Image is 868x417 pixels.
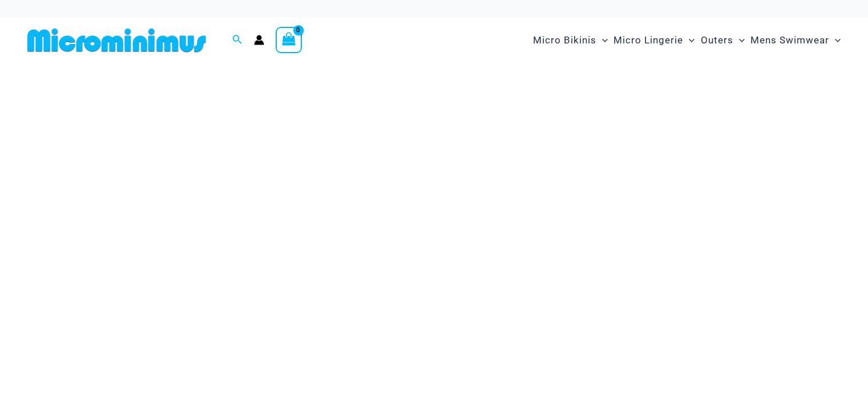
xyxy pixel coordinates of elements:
[733,26,745,55] span: Menu Toggle
[613,26,683,55] span: Micro Lingerie
[611,23,697,58] a: Micro LingerieMenu ToggleMenu Toggle
[596,26,608,55] span: Menu Toggle
[254,35,264,45] a: Account icon link
[276,27,302,53] a: View Shopping Cart, empty
[748,23,843,58] a: Mens SwimwearMenu ToggleMenu Toggle
[528,21,845,59] nav: Site Navigation
[683,26,695,55] span: Menu Toggle
[750,26,829,55] span: Mens Swimwear
[829,26,841,55] span: Menu Toggle
[698,23,748,58] a: OutersMenu ToggleMenu Toggle
[533,26,596,55] span: Micro Bikinis
[530,23,611,58] a: Micro BikinisMenu ToggleMenu Toggle
[701,26,733,55] span: Outers
[23,27,211,53] img: MM SHOP LOGO FLAT
[232,33,243,47] a: Search icon link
